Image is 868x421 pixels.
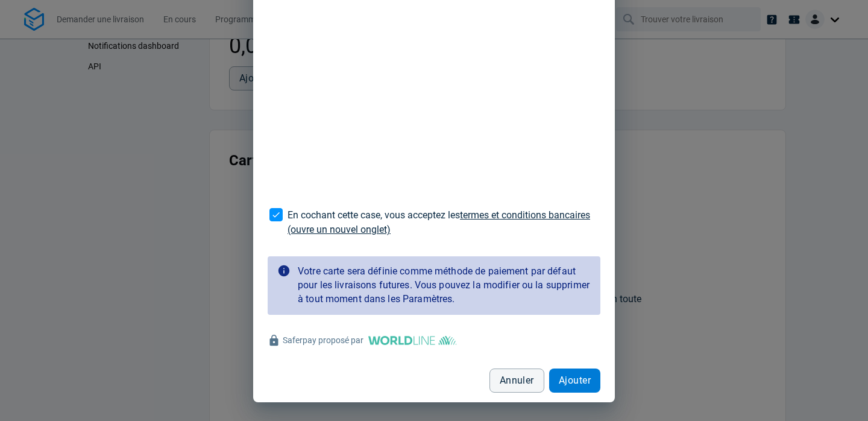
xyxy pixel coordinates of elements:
[559,376,591,385] span: Ajouter
[288,209,460,221] span: En cochant cette case, vous acceptez les
[489,369,544,393] button: Annuler
[298,260,591,311] div: Votre carte sera définie comme méthode de paiement par défaut pour les livraisons futures. Vous p...
[265,7,598,198] iframe: To enrich screen reader interactions, please activate Accessibility in Grammarly extension settings
[283,334,363,346] span: Saferpay proposé par
[549,369,600,393] button: Ajouter
[500,376,534,385] span: Annuler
